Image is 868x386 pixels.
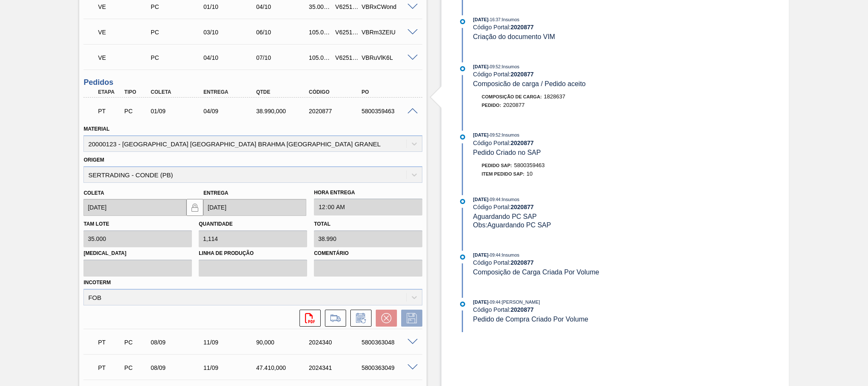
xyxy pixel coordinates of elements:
[473,197,488,202] span: [DATE]
[473,24,674,31] div: Código Portal:
[473,306,674,313] div: Código Portal:
[473,269,599,276] span: Composição de Carga Criada Por Volume
[333,29,361,36] div: V625137
[254,54,313,61] div: 07/10/2025
[307,3,334,10] div: 35.000,000
[473,221,551,229] span: Obs: Aguardando PC SAP
[321,310,346,327] div: Ir para Composição de Carga
[482,171,524,176] span: Item pedido SAP:
[473,213,537,220] span: Aguardando PC SAP
[201,29,261,36] div: 03/10/2025
[149,364,208,371] div: 08/09/2025
[199,247,307,260] label: Linha de Produção
[460,19,465,24] img: atual
[500,299,540,305] span: : [PERSON_NAME]
[510,140,534,146] strong: 2020877
[203,190,228,196] label: Entrega
[122,364,150,371] div: Pedido de Compra
[122,89,150,95] div: Tipo
[460,255,465,260] img: atual
[488,253,500,257] span: - 09:44
[473,71,674,78] div: Código Portal:
[473,252,488,257] span: [DATE]
[473,17,488,22] span: [DATE]
[307,54,334,61] div: 105.000,000
[83,157,104,163] label: Origem
[360,364,419,371] div: 5800363049
[254,3,313,10] div: 04/10/2025
[500,17,519,22] span: : Insumos
[201,108,261,115] div: 04/09/2025
[514,162,545,168] span: 5800359463
[203,199,306,216] input: dd/mm/yyyy
[83,190,104,196] label: Coleta
[98,3,153,10] p: VE
[527,171,532,177] span: 10
[460,199,465,204] img: atual
[346,310,372,327] div: Informar alteração no pedido
[360,108,419,115] div: 5800359463
[98,54,153,61] p: VE
[314,247,422,260] label: Comentário
[122,339,150,346] div: Pedido de Compra
[83,280,111,285] label: Incoterm
[96,102,123,120] div: Pedido em Trânsito
[460,66,465,71] img: atual
[473,64,488,69] span: [DATE]
[254,89,313,95] div: Qtde
[307,89,366,95] div: Código
[83,221,109,227] label: Tam lote
[473,80,586,87] span: Composicão de carga / Pedido aceito
[307,108,366,115] div: 2020877
[98,108,121,115] p: PT
[98,339,121,346] p: PT
[473,204,674,210] div: Código Portal:
[295,310,321,327] div: Abrir arquivo PDF
[473,299,488,305] span: [DATE]
[510,24,534,31] strong: 2020877
[96,358,123,377] div: Pedido em Trânsito
[360,89,419,95] div: PO
[488,17,500,22] span: - 16:37
[254,29,313,36] div: 06/10/2025
[98,364,121,371] p: PT
[149,29,208,36] div: Pedido de Compra
[503,102,525,108] span: 2020877
[149,339,208,346] div: 08/09/2025
[500,64,519,69] span: : Insumos
[473,259,674,266] div: Código Portal:
[254,339,313,346] div: 90,000
[201,54,261,61] div: 04/10/2025
[122,108,150,115] div: Pedido de Compra
[473,149,541,156] span: Pedido Criado no SAP
[307,339,366,346] div: 2024340
[360,29,419,36] div: VBRm3ZEIU
[488,64,500,69] span: - 09:52
[254,364,313,371] div: 47.410,000
[201,3,261,10] div: 01/10/2025
[201,364,261,371] div: 11/09/2025
[500,132,519,137] span: : Insumos
[473,140,674,146] div: Código Portal:
[482,163,512,168] span: Pedido SAP:
[307,29,334,36] div: 105.000,000
[96,89,123,95] div: Etapa
[482,94,542,99] span: Composição de Carga :
[460,302,465,307] img: atual
[96,333,123,352] div: Pedido em Trânsito
[149,108,208,115] div: 01/09/2025
[83,126,109,132] label: Material
[500,197,519,202] span: : Insumos
[473,316,588,323] span: Pedido de Compra Criado Por Volume
[510,306,534,313] strong: 2020877
[83,247,192,260] label: [MEDICAL_DATA]
[201,89,261,95] div: Entrega
[488,197,500,202] span: - 09:44
[199,221,233,227] label: Quantidade
[96,23,155,42] div: Volume Enviado para Transporte
[149,54,208,61] div: Pedido de Compra
[482,103,501,108] span: Pedido :
[83,78,422,87] h3: Pedidos
[360,339,419,346] div: 5800363048
[360,54,419,61] div: VBRuVlK6L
